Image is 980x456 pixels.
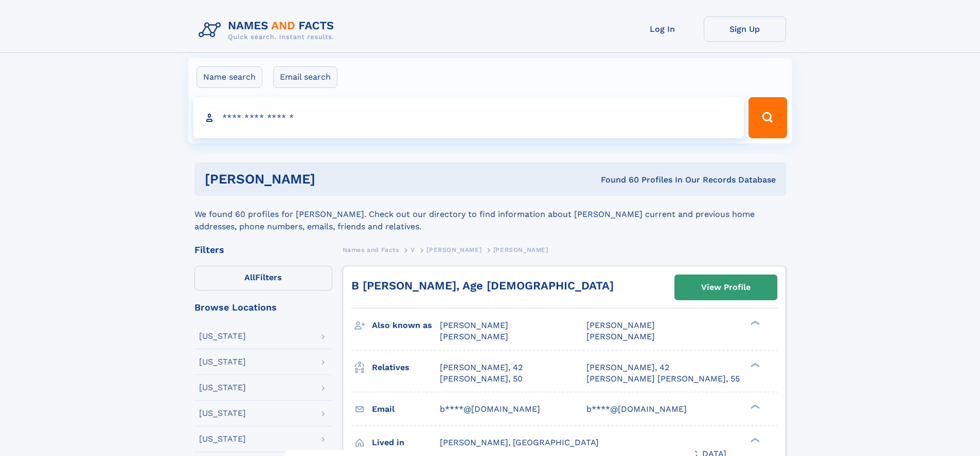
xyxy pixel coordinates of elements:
div: ❯ [748,320,760,326]
span: [PERSON_NAME] [440,320,508,330]
span: [PERSON_NAME] [586,320,655,330]
a: [PERSON_NAME] [426,243,482,256]
div: ❯ [748,361,760,368]
a: Log In [621,16,704,42]
h3: Relatives [372,359,440,376]
a: View Profile [675,275,777,300]
span: All [244,272,255,282]
a: [PERSON_NAME], 50 [440,373,523,385]
a: Sign Up [704,16,786,42]
div: Browse Locations [194,303,332,312]
a: V [411,243,415,256]
button: Search Button [749,97,787,138]
a: [PERSON_NAME], 42 [440,362,523,373]
a: [PERSON_NAME] [PERSON_NAME], 55 [586,373,740,385]
a: Names and Facts [343,243,399,256]
h3: Also known as [372,317,440,334]
div: Filters [194,245,332,254]
img: Logo Names and Facts [194,16,343,44]
span: [PERSON_NAME] [586,332,655,341]
div: [US_STATE] [199,332,246,340]
input: search input [193,97,744,138]
div: View Profile [701,276,751,299]
a: [PERSON_NAME], 42 [586,362,669,373]
span: [PERSON_NAME], [GEOGRAPHIC_DATA] [440,437,599,447]
span: V [411,246,415,253]
h3: Email [372,400,440,418]
div: We found 60 profiles for [PERSON_NAME]. Check out our directory to find information about [PERSON... [194,196,786,233]
div: [US_STATE] [199,384,246,392]
label: Email search [273,66,337,88]
span: [PERSON_NAME] [440,332,508,341]
div: ❯ [748,436,760,443]
div: ❯ [748,403,760,410]
h1: [PERSON_NAME] [205,173,458,186]
h3: Lived in [372,434,440,451]
div: [US_STATE] [199,435,246,443]
label: Filters [194,266,332,290]
div: [US_STATE] [199,409,246,417]
label: Name search [197,66,262,88]
span: [PERSON_NAME] [493,246,548,253]
span: [PERSON_NAME] [426,246,482,253]
div: Found 60 Profiles In Our Records Database [458,174,776,186]
div: [US_STATE] [199,358,246,366]
a: B [PERSON_NAME], Age [DEMOGRAPHIC_DATA] [351,279,614,292]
